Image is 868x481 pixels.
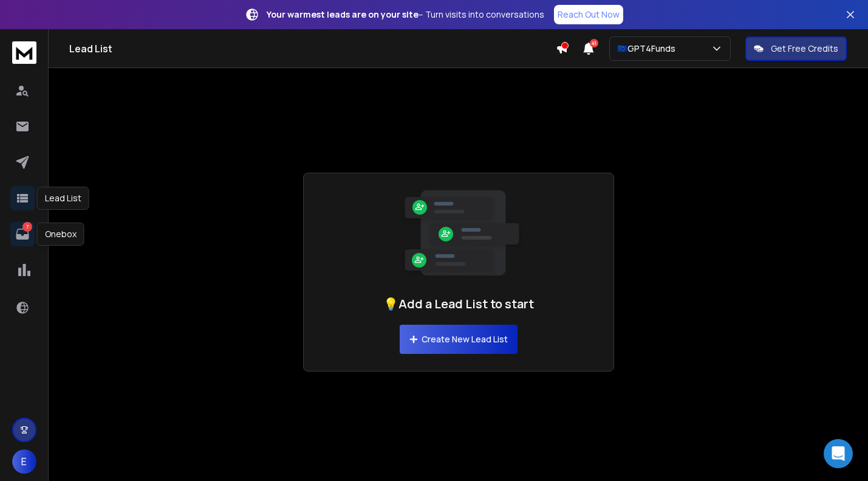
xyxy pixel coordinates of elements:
img: logo [12,41,36,64]
button: Create New Lead List [400,325,518,354]
div: Open Intercom Messenger [824,439,853,468]
p: 🇪🇺GPT4Funds [617,43,680,55]
button: E [12,449,36,474]
span: 41 [590,39,598,47]
h1: Lead List [69,41,556,56]
a: 7 [10,222,35,246]
div: Onebox [37,223,84,246]
p: Get Free Credits [771,43,838,55]
p: – Turn visits into conversations [267,9,544,21]
div: Lead List [37,187,89,210]
h1: 💡Add a Lead List to start [383,296,534,313]
a: Reach Out Now [554,5,623,24]
p: 7 [22,222,32,232]
p: Reach Out Now [558,9,620,21]
strong: Your warmest leads are on your site [267,9,419,20]
button: Get Free Credits [745,36,847,61]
